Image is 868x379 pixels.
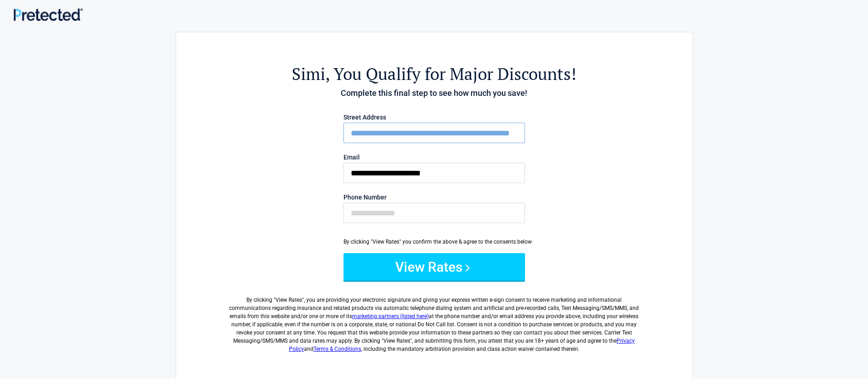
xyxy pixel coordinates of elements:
span: View Rates [275,297,302,303]
img: Main Logo [14,8,83,21]
a: marketing partners (listed here) [352,313,429,319]
a: Terms & Conditions [314,346,361,352]
span: Simi [292,63,325,85]
button: View Rates [343,253,525,280]
label: Phone Number [343,194,525,200]
label: Email [343,154,525,160]
label: Street Address [343,114,525,120]
div: By clicking "View Rates" you confirm the above & agree to the consents below [343,238,525,246]
label: By clicking " ", you are providing your electronic signature and giving your express written e-si... [226,289,642,353]
h2: , You Qualify for Major Discounts! [226,63,642,85]
h4: Complete this final step to see how much you save! [226,87,642,99]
